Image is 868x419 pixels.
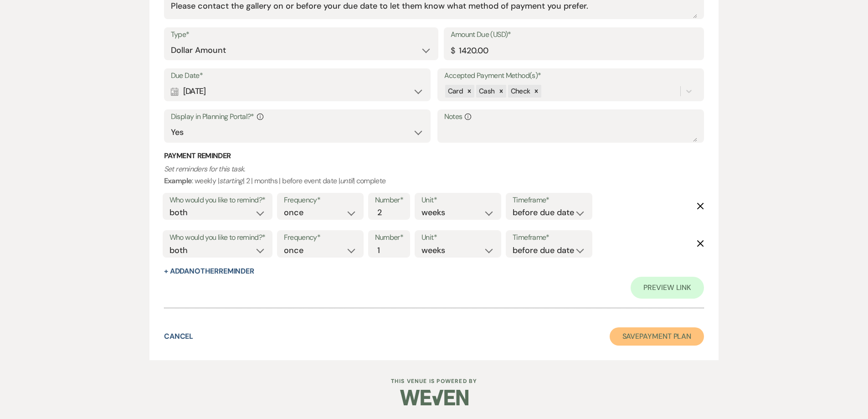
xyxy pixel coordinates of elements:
span: Card [448,87,463,96]
button: + AddAnotherReminder [164,268,254,275]
label: Frequency* [284,194,357,207]
p: : weekly | | 2 | months | before event date | | complete [164,163,704,186]
h3: Payment Reminder [164,151,704,161]
span: Cash [479,87,494,96]
div: $ [451,45,455,57]
div: [DATE] [171,83,424,100]
label: Number* [375,231,404,244]
label: Who would you like to remind?* [169,231,266,244]
label: Accepted Payment Method(s)* [444,69,698,83]
i: Set reminders for this task. [164,164,245,174]
button: SavePayment Plan [610,327,704,346]
label: Timeframe* [513,194,586,207]
label: Notes [444,110,698,124]
i: starting [219,176,243,186]
label: Frequency* [284,231,357,244]
label: Display in Planning Portal?* [171,110,424,124]
label: Unit* [421,194,494,207]
button: Cancel [164,333,194,340]
a: Preview Link [631,277,704,299]
label: Timeframe* [513,231,586,244]
label: Unit* [421,231,494,244]
span: Check [511,87,530,96]
img: Weven Logo [400,382,468,414]
label: Due Date* [171,69,424,83]
label: Number* [375,194,404,207]
b: Example [164,176,192,186]
label: Type* [171,28,431,41]
label: Amount Due (USD)* [451,28,698,41]
label: Who would you like to remind?* [169,194,266,207]
i: until [340,176,353,186]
